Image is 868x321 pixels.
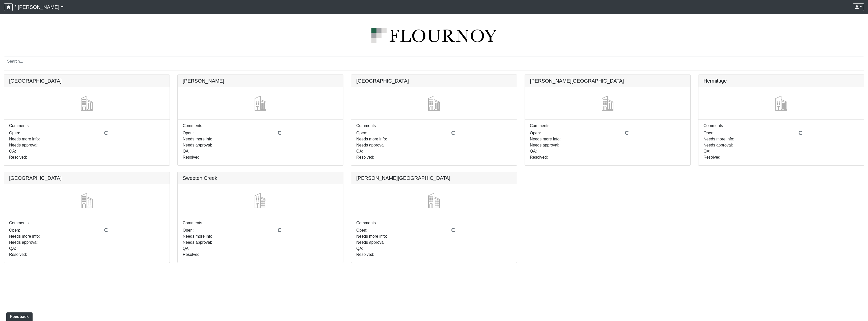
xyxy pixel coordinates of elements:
span: / [13,2,18,12]
a: [PERSON_NAME] [18,2,64,12]
iframe: Ybug feedback widget [4,311,34,321]
input: Search [4,57,864,66]
img: logo [4,28,864,43]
